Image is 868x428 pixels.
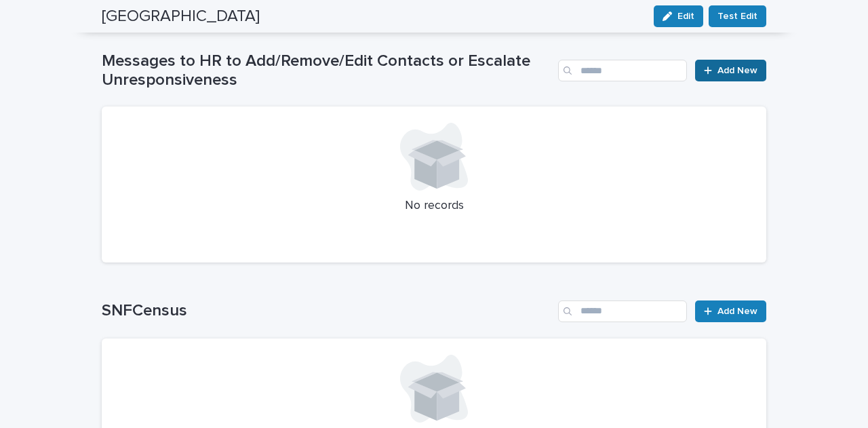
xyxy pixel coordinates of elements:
h1: SNFCensus [102,301,553,321]
input: Search [558,300,687,322]
p: No records [118,199,750,214]
a: Add New [695,300,766,322]
span: Add New [717,66,757,75]
h2: [GEOGRAPHIC_DATA] [102,7,260,26]
a: Add New [695,60,766,81]
span: Edit [677,12,694,21]
button: Edit [654,5,703,27]
span: Test Edit [717,9,757,23]
button: Test Edit [709,5,766,27]
span: Add New [717,307,757,316]
input: Search [558,60,687,81]
h1: Messages to HR to Add/Remove/Edit Contacts or Escalate Unresponsiveness [102,52,553,91]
